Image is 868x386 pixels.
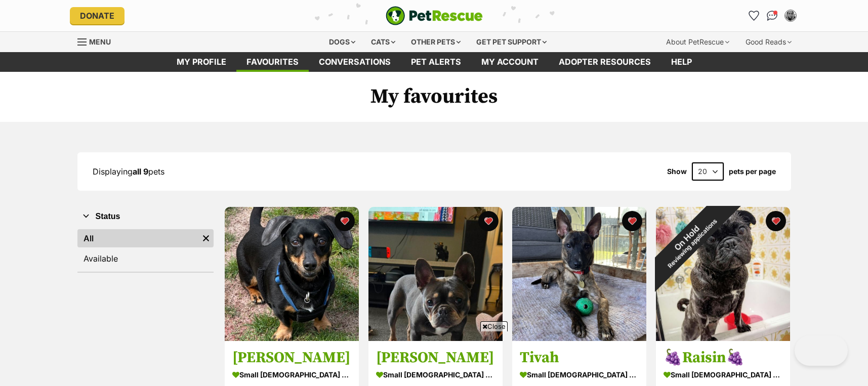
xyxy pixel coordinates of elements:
[322,32,362,52] div: Dogs
[659,32,736,52] div: About PetRescue
[335,211,355,231] button: favourite
[77,249,214,268] a: Available
[364,32,402,52] div: Cats
[767,11,777,21] img: chat-41dd97257d64d25036548639549fe6c8038ab92f7586957e7f3b1b290dea8141.svg
[746,8,799,24] ul: Account quick links
[766,211,786,231] button: favourite
[225,207,359,341] img: Frankie
[666,218,718,270] span: Reviewing applications
[70,7,125,24] a: Donate
[386,6,483,25] img: logo-e224e6f780fb5917bec1dbf3a21bbac754714ae5b6737aabdf751b685950b380.svg
[764,8,780,24] a: Conversations
[198,229,214,247] a: Remove filter
[404,32,468,52] div: Other pets
[729,167,776,176] label: pets per page
[77,229,198,247] a: All
[89,37,111,46] span: Menu
[236,52,309,72] a: Favourites
[250,335,618,381] iframe: Advertisement
[133,166,148,177] strong: all 9
[520,349,639,368] h3: Tivah
[232,368,351,382] div: small [DEMOGRAPHIC_DATA] Dog
[401,52,471,72] a: Pet alerts
[309,52,401,72] a: conversations
[622,211,642,231] button: favourite
[167,52,236,72] a: My profile
[232,349,351,368] h3: [PERSON_NAME]
[77,227,214,272] div: Status
[480,321,508,331] span: Close
[746,8,762,24] a: Favourites
[795,335,848,366] iframe: Help Scout Beacon - Open
[469,32,554,52] div: Get pet support
[77,210,214,223] button: Status
[738,32,799,52] div: Good Reads
[667,167,687,176] span: Show
[77,32,118,50] a: Menu
[549,52,661,72] a: Adopter resources
[664,349,782,368] h3: 🍇Raisin🍇
[93,166,164,177] span: Displaying pets
[661,52,702,72] a: Help
[786,11,796,21] img: Michelle profile pic
[656,333,790,343] a: On HoldReviewing applications
[520,368,639,382] div: small [DEMOGRAPHIC_DATA] Dog
[368,207,503,341] img: Lily Tamblyn
[471,52,549,72] a: My account
[512,207,646,341] img: Tivah
[782,8,799,24] button: My account
[656,207,790,341] img: 🍇Raisin🍇
[386,6,483,25] a: PetRescue
[664,368,782,382] div: small [DEMOGRAPHIC_DATA] Dog
[633,185,745,296] div: On Hold
[478,211,499,231] button: favourite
